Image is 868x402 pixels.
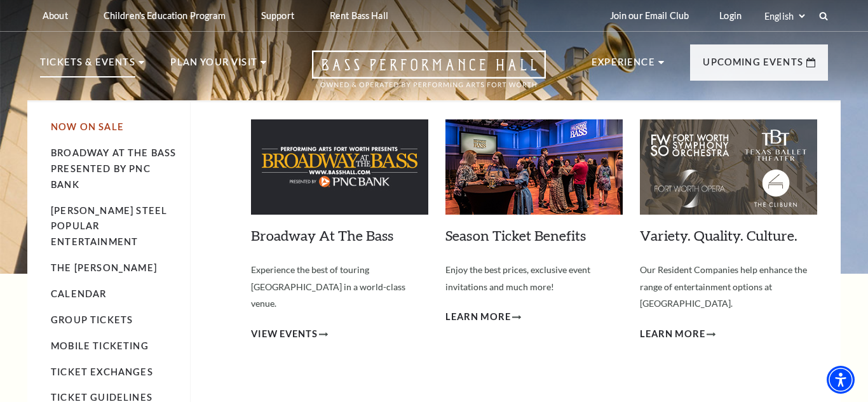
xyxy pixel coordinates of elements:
a: Group Tickets [51,314,133,325]
p: Experience the best of touring [GEOGRAPHIC_DATA] in a world-class venue. [251,262,428,312]
p: About [43,10,68,21]
a: Learn More Variety. Quality. Culture. [640,326,715,342]
span: View Events [251,326,318,342]
img: Broadway At The Bass [251,119,428,215]
a: The [PERSON_NAME] [51,262,157,273]
img: Season Ticket Benefits [445,119,623,215]
div: Accessibility Menu [827,366,855,394]
span: Learn More [640,326,705,342]
a: Learn More Season Ticket Benefits [445,309,521,325]
img: Variety. Quality. Culture. [640,119,817,215]
p: Children's Education Program [104,10,226,21]
p: Rent Bass Hall [330,10,388,21]
p: Plan Your Visit [170,55,257,77]
p: Enjoy the best prices, exclusive event invitations and much more! [445,262,623,295]
a: Broadway At The Bass presented by PNC Bank [51,147,176,190]
p: Experience [592,55,655,77]
select: Select: [762,10,807,22]
a: Variety. Quality. Culture. [640,227,797,244]
a: Broadway At The Bass [251,227,393,244]
p: Support [261,10,294,21]
a: Now On Sale [51,121,124,132]
a: Season Ticket Benefits [445,227,586,244]
a: Mobile Ticketing [51,340,149,351]
p: Tickets & Events [40,55,135,77]
p: Upcoming Events [703,55,803,77]
a: Calendar [51,288,106,299]
span: Learn More [445,309,511,325]
a: View Events [251,326,328,342]
a: [PERSON_NAME] Steel Popular Entertainment [51,205,167,248]
a: Ticket Exchanges [51,366,153,377]
p: Our Resident Companies help enhance the range of entertainment options at [GEOGRAPHIC_DATA]. [640,262,817,312]
a: Open this option [266,50,592,100]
